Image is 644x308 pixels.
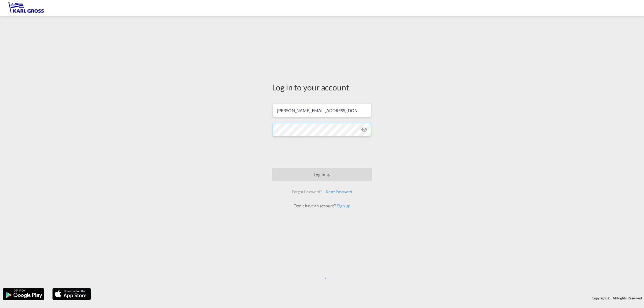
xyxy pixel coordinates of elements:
div: Reset Password [324,187,354,197]
iframe: reCAPTCHA [281,142,363,163]
div: Forgot Password? [290,187,324,197]
img: 3269c73066d711f095e541db4db89301.png [8,2,44,14]
div: Log in to your account [272,82,372,93]
div: Don't have an account? [288,203,356,209]
button: LOGIN [272,168,372,181]
input: Enter email/phone number [273,104,371,117]
md-icon: icon-eye-off [361,126,367,133]
img: apple.png [52,288,92,300]
div: Copyright © . All Rights Reserved [94,294,644,303]
a: Sign up [336,203,350,208]
img: google.png [2,288,45,300]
